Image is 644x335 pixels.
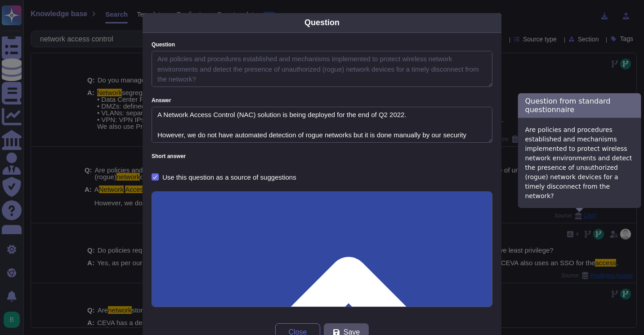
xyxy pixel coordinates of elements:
[152,98,492,103] label: Answer
[152,42,492,47] label: Question
[304,17,340,29] div: Question
[152,51,492,87] textarea: Are policies and procedures established and mechanisms implemented to protect wireless network en...
[162,174,296,181] div: Use this question as a source of suggestions
[152,154,492,159] label: Short answer
[518,93,641,118] h3: Question from standard questionnaire
[518,118,641,208] div: Are policies and procedures established and mechanisms implemented to protect wireless network en...
[152,107,492,143] textarea: A Network Access Control (NAC) solution is being deployed for the end of Q2 2022. However, we do ...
